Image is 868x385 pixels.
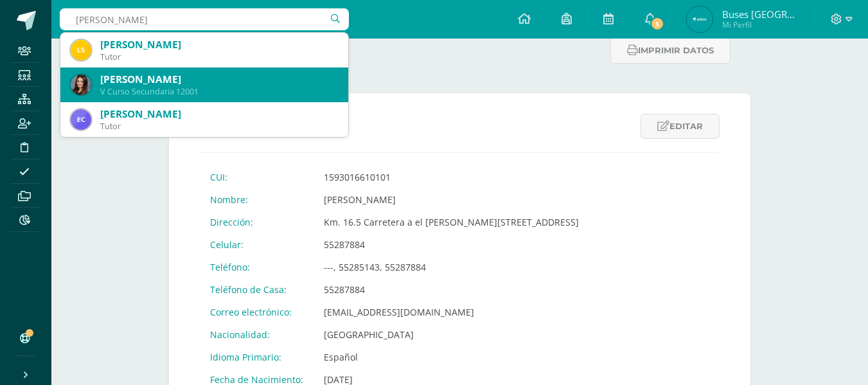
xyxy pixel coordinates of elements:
button: Imprimir datos [610,37,731,64]
span: Buses [GEOGRAPHIC_DATA] [722,8,799,21]
td: Nombre: [200,188,314,211]
div: Tutor [100,121,338,132]
td: Teléfono: [200,256,314,278]
td: Teléfono de Casa: [200,278,314,301]
td: 55287884 [314,278,589,301]
img: 6501733b8763802fe651116f00f018fd.png [71,109,91,130]
td: Dirección: [200,211,314,233]
img: 599a4c0dc55a28edf4827e2938706ffd.png [71,75,91,95]
td: Km. 16.5 Carretera a el [PERSON_NAME][STREET_ADDRESS] [314,211,589,233]
span: 5 [650,17,664,31]
td: Nacionalidad: [200,323,314,346]
td: 1593016610101 [314,166,589,188]
td: ---, 55285143, 55287884 [314,256,589,278]
span: Mi Perfil [722,19,799,30]
td: 55287884 [314,233,589,256]
div: V Curso Secundaria 12001 [100,86,338,97]
img: fc6c33b0aa045aa3213aba2fdb094e39.png [687,6,713,32]
img: 9d96ed79bd87f6768af539c6901c0698.png [71,40,91,60]
div: [PERSON_NAME] [100,107,338,121]
h4: Última Modificación [169,33,603,46]
td: CUI: [200,166,314,188]
div: Tutor [100,51,338,62]
td: Idioma Primario: [200,346,314,368]
td: Español [314,346,589,368]
td: Correo electrónico: [200,301,314,323]
a: Editar [641,114,720,139]
td: [GEOGRAPHIC_DATA] [314,323,589,346]
p: [DATE] 16:39:13 [169,46,603,57]
div: [PERSON_NAME] [100,73,338,86]
input: Busca un usuario... [60,8,349,30]
div: [PERSON_NAME] [100,38,338,51]
td: [EMAIL_ADDRESS][DOMAIN_NAME] [314,301,589,323]
td: Celular: [200,233,314,256]
td: [PERSON_NAME] [314,188,589,211]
